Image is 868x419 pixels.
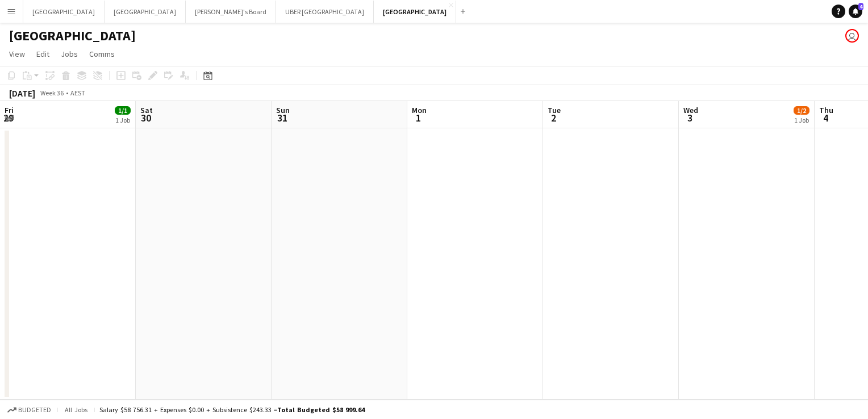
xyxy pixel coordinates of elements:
span: 4 [858,3,863,10]
span: Jobs [61,49,78,59]
div: [DATE] [9,87,35,99]
span: Comms [89,49,115,59]
button: UBER [GEOGRAPHIC_DATA] [276,1,374,23]
span: 1 [410,111,427,124]
span: 29 [3,111,14,124]
button: Budgeted [6,404,53,416]
div: 1 Job [794,116,809,124]
span: Wed [683,105,698,115]
span: 3 [682,111,698,124]
div: AEST [70,89,85,97]
a: Comms [85,47,119,61]
span: 30 [139,111,153,124]
a: View [5,47,30,61]
span: View [9,49,25,59]
span: 31 [274,111,290,124]
a: 4 [849,5,862,18]
div: Salary $58 756.31 + Expenses $0.00 + Subsistence $243.33 = [99,405,365,414]
span: Total Budgeted $58 999.64 [277,405,365,414]
button: [GEOGRAPHIC_DATA] [23,1,105,23]
span: Tue [548,105,561,115]
span: Fri [5,105,14,115]
span: Edit [36,49,49,59]
app-user-avatar: Tennille Moore [845,29,859,43]
span: Mon [412,105,427,115]
div: 1 Job [115,116,130,124]
button: [PERSON_NAME]'s Board [186,1,276,23]
span: Week 36 [37,89,66,97]
span: Sun [276,105,290,115]
span: 1/1 [115,106,131,115]
span: Budgeted [18,406,51,414]
button: [GEOGRAPHIC_DATA] [105,1,186,23]
button: [GEOGRAPHIC_DATA] [374,1,456,23]
span: 2 [546,111,561,124]
h1: [GEOGRAPHIC_DATA] [9,27,136,44]
span: 4 [817,111,833,124]
span: Sat [140,105,153,115]
span: 1/2 [794,106,809,115]
span: Thu [819,105,833,115]
a: Jobs [56,47,82,61]
a: Edit [32,47,54,61]
span: All jobs [62,405,90,414]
